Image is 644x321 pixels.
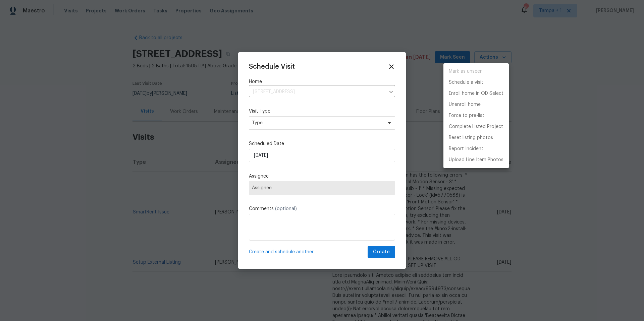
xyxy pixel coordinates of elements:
[449,90,503,97] p: Enroll home in OD Select
[449,101,481,108] p: Unenroll home
[449,123,503,130] p: Complete Listed Project
[449,134,493,141] p: Reset listing photos
[449,156,503,164] p: Upload Line Item Photos
[449,112,484,119] p: Force to pre-list
[449,145,483,152] p: Report Incident
[449,79,483,86] p: Schedule a visit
